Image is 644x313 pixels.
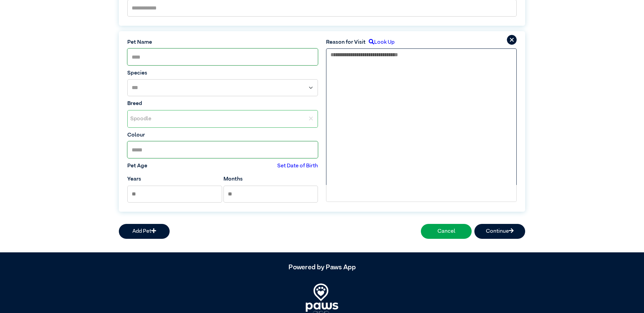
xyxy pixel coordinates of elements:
[127,162,147,170] label: Pet Age
[277,162,318,170] label: Set Date of Birth
[119,224,170,239] button: Add Pet
[127,131,318,139] label: Colour
[326,38,366,46] label: Reason for Visit
[474,224,525,239] button: Continue
[119,263,525,271] h5: Powered by Paws App
[128,110,304,127] div: Spoodle
[421,224,472,239] button: Cancel
[127,69,318,77] label: Species
[127,100,318,108] label: Breed
[304,110,318,127] div: ✕
[223,175,243,183] label: Months
[127,175,141,183] label: Years
[366,38,394,46] label: Look Up
[127,38,318,46] label: Pet Name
